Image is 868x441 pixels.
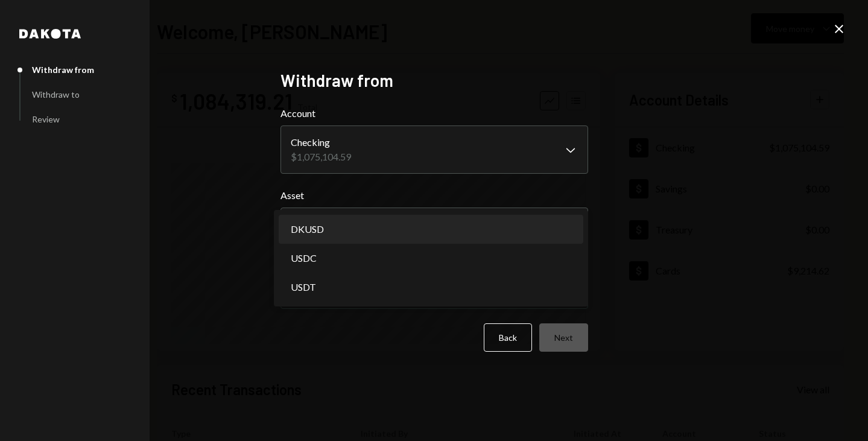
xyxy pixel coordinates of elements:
[291,222,324,236] span: DKUSD
[280,106,588,121] label: Account
[291,251,317,265] span: USDC
[291,280,316,294] span: USDT
[280,188,588,203] label: Asset
[280,208,588,241] button: Asset
[32,114,60,124] div: Review
[280,125,588,174] button: Account
[32,65,94,75] div: Withdraw from
[280,69,588,92] h2: Withdraw from
[32,89,80,100] div: Withdraw to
